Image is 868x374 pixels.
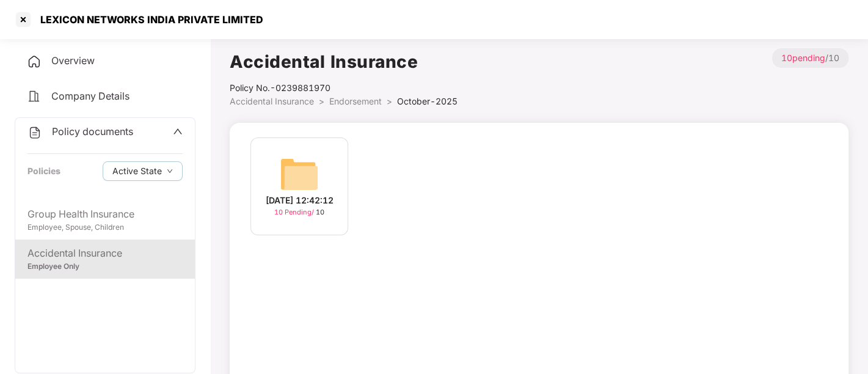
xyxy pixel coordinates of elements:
button: Active Statedown [103,161,183,181]
span: Endorsement [329,96,382,106]
span: Active State [112,164,162,178]
img: svg+xml;base64,PHN2ZyB4bWxucz0iaHR0cDovL3d3dy53My5vcmcvMjAwMC9zdmciIHdpZHRoPSIyNCIgaGVpZ2h0PSIyNC... [27,125,42,140]
span: 10 pending [781,53,825,63]
span: down [167,168,173,175]
span: Policy documents [52,125,133,137]
div: 10 [274,207,324,218]
span: October-2025 [397,96,458,106]
div: Employee, Spouse, Children [27,222,183,233]
div: Employee Only [27,261,183,273]
span: 10 Pending / [274,208,316,216]
img: svg+xml;base64,PHN2ZyB4bWxucz0iaHR0cDovL3d3dy53My5vcmcvMjAwMC9zdmciIHdpZHRoPSI2NCIgaGVpZ2h0PSI2NC... [280,155,319,194]
span: Accidental Insurance [230,96,314,106]
span: Company Details [51,90,129,102]
span: Overview [51,54,95,67]
div: Policies [27,164,60,178]
div: Policy No.- 0239881970 [230,81,458,95]
img: svg+xml;base64,PHN2ZyB4bWxucz0iaHR0cDovL3d3dy53My5vcmcvMjAwMC9zdmciIHdpZHRoPSIyNCIgaGVpZ2h0PSIyNC... [27,89,42,104]
img: svg+xml;base64,PHN2ZyB4bWxucz0iaHR0cDovL3d3dy53My5vcmcvMjAwMC9zdmciIHdpZHRoPSIyNCIgaGVpZ2h0PSIyNC... [27,54,42,69]
div: [DATE] 12:42:12 [266,194,334,207]
span: > [319,96,324,106]
div: LEXICON NETWORKS INDIA PRIVATE LIMITED [33,13,263,26]
span: > [387,96,392,106]
p: / 10 [772,48,848,68]
div: Accidental Insurance [27,246,183,261]
div: Group Health Insurance [27,207,183,222]
span: up [173,127,183,136]
h1: Accidental Insurance [230,48,458,75]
